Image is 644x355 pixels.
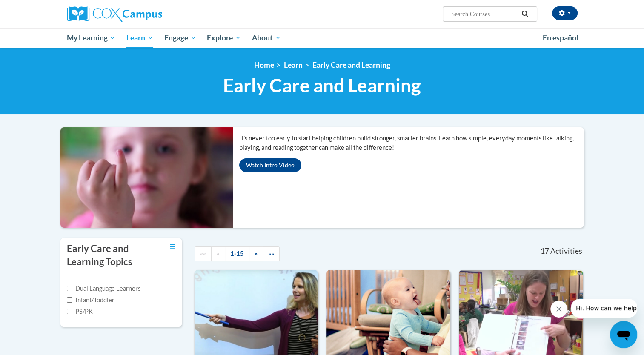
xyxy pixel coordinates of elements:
[67,295,114,305] label: Infant/Toddler
[571,299,637,318] iframe: Message from company
[61,28,121,48] a: My Learning
[67,6,229,22] a: Cox Campus
[207,33,241,43] span: Explore
[312,60,390,69] a: Early Care and Learning
[540,246,549,256] span: 17
[284,60,303,69] a: Learn
[268,250,274,257] span: »»
[223,74,421,97] span: Early Care and Learning
[67,242,148,269] h3: Early Care and Learning Topics
[239,158,301,172] button: Watch Intro Video
[550,246,582,256] span: Activities
[518,9,531,19] button: Search
[249,246,263,261] a: Next
[211,246,225,261] a: Previous
[543,33,578,42] span: En español
[164,33,196,43] span: Engage
[67,307,93,316] label: PS/PK
[254,60,274,69] a: Home
[67,309,72,314] input: Checkbox for Options
[67,284,140,293] label: Dual Language Learners
[67,6,162,22] img: Cox Campus
[54,28,590,48] div: Main menu
[239,134,584,152] p: It’s never too early to start helping children build stronger, smarter brains. Learn how simple, ...
[121,28,159,48] a: Learn
[263,246,280,261] a: End
[550,301,567,318] iframe: Close message
[159,28,202,48] a: Engage
[67,297,72,303] input: Checkbox for Options
[246,28,286,48] a: About
[67,286,72,291] input: Checkbox for Options
[217,250,220,257] span: «
[610,321,637,348] iframe: Button to launch messaging window
[66,33,115,43] span: My Learning
[255,250,258,257] span: »
[537,29,584,47] a: En español
[552,6,578,20] button: Account Settings
[195,246,212,261] a: Begining
[225,246,249,261] a: 1-15
[170,242,175,252] a: Toggle collapse
[200,250,206,257] span: ««
[126,33,153,43] span: Learn
[252,33,281,43] span: About
[5,6,69,13] span: Hi. How can we help?
[201,28,246,48] a: Explore
[450,9,518,19] input: Search Courses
